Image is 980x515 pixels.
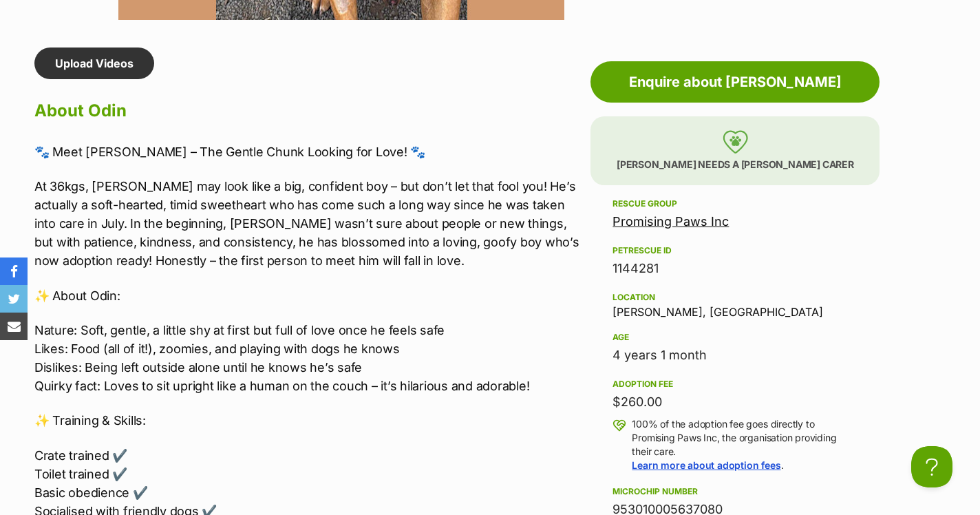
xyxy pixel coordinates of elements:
[612,392,857,412] div: $260.00
[34,143,584,161] p: 🐾 Meet [PERSON_NAME] – The Gentle Chunk Looking for Love! 🐾
[590,61,880,103] a: Enquire about [PERSON_NAME]
[612,292,857,303] div: Location
[632,417,857,472] p: 100% of the adoption fee goes directly to Promising Paws Inc, the organisation providing their ca...
[34,286,584,305] p: ✨ About Odin:
[34,96,584,126] h2: About Odin
[612,346,857,365] div: 4 years 1 month
[34,411,584,430] p: ✨ Training & Skills:
[34,321,584,395] p: Nature: Soft, gentle, a little shy at first but full of love once he feels safe Likes: Food (all ...
[612,198,857,209] div: Rescue group
[34,177,584,270] p: At 36kgs, [PERSON_NAME] may look like a big, confident boy – but don’t let that fool you! He’s ac...
[590,116,880,185] p: [PERSON_NAME] needs a [PERSON_NAME] carer
[34,48,154,79] a: Upload Videos
[612,214,729,229] a: Promising Paws Inc
[612,289,857,318] div: [PERSON_NAME], [GEOGRAPHIC_DATA]
[612,245,857,256] div: PetRescue ID
[612,259,857,278] div: 1144281
[612,486,857,497] div: Microchip number
[723,130,748,154] img: foster-care-31f2a1ccfb079a48fc4dc6d2a002ce68c6d2b76c7ccb9e0da61f6cd5abbf869a.svg
[911,446,952,487] iframe: Help Scout Beacon - Open
[612,332,857,343] div: Age
[612,379,857,390] div: Adoption fee
[632,459,780,471] a: Learn more about adoption fees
